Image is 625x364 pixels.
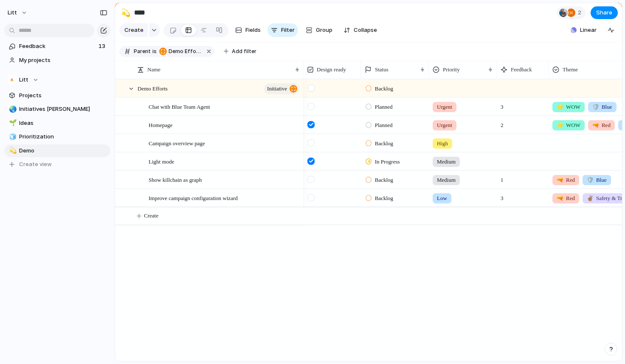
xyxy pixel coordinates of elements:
[443,65,460,74] span: Priority
[596,8,612,17] span: Share
[511,65,532,74] span: Feedback
[149,138,205,148] span: Campaign overview page
[437,194,447,203] span: Low
[19,42,96,51] span: Feedback
[4,130,110,143] a: 🧊Prioritization
[138,83,168,93] span: Demo Efforts
[437,103,452,111] span: Urgent
[245,26,261,34] span: Fields
[316,26,332,34] span: Group
[232,23,264,37] button: Fields
[124,26,144,34] span: Create
[4,144,110,157] a: 💫Demo
[121,7,130,18] div: 💫
[19,56,107,65] span: My projects
[375,158,400,166] span: In Progress
[4,6,32,20] button: Litt
[591,6,618,19] button: Share
[4,117,110,130] a: 🌱Ideas
[497,116,507,130] span: 2
[158,47,203,56] button: Demo Efforts
[119,23,148,37] button: Create
[557,194,575,203] span: Red
[9,146,15,155] div: 💫
[587,177,594,183] span: 🛡️
[19,119,107,127] span: Ideas
[159,48,202,55] span: Demo Efforts
[497,171,507,184] span: 1
[8,133,16,141] button: 🧊
[375,85,393,93] span: Backlog
[375,176,393,184] span: Backlog
[19,147,107,155] span: Demo
[587,195,594,201] span: ✌🏽
[19,91,107,100] span: Projects
[99,42,107,51] span: 13
[557,104,563,110] span: ⭐️
[4,103,110,116] a: 🌏Initiatives [PERSON_NAME]
[8,147,16,155] button: 💫
[267,83,287,95] span: initiative
[281,26,295,34] span: Filter
[375,103,393,111] span: Planned
[8,8,17,17] span: Litt
[497,98,507,111] span: 3
[4,54,110,67] a: My projects
[375,65,389,74] span: Status
[147,65,160,74] span: Name
[580,26,597,34] span: Linear
[557,177,563,183] span: 🔫
[354,26,377,34] span: Collapse
[557,195,563,201] span: 🔫
[19,133,107,141] span: Prioritization
[567,24,600,37] button: Linear
[19,160,52,169] span: Create view
[592,104,599,110] span: 🛡️
[149,193,238,203] span: Improve campaign configuration wizard
[144,212,158,220] span: Create
[9,132,15,142] div: 🧊
[151,47,158,56] button: is
[578,8,584,17] span: 2
[264,83,299,94] button: initiative
[437,158,456,166] span: Medium
[134,48,151,55] span: Parent
[4,40,110,53] a: Feedback13
[301,23,337,37] button: Group
[149,175,202,184] span: Show killchain as graph
[9,104,15,114] div: 🌏
[4,158,110,171] button: Create view
[557,122,563,128] span: ⭐️
[317,65,346,74] span: Design ready
[563,65,578,74] span: Theme
[267,23,298,37] button: Filter
[219,45,262,57] button: Add filter
[497,189,507,203] span: 3
[19,105,107,113] span: Initiatives [PERSON_NAME]
[437,121,452,130] span: Urgent
[149,120,172,130] span: Homepage
[19,76,28,84] span: Litt
[152,48,157,55] span: is
[375,139,393,148] span: Backlog
[149,156,174,166] span: Light mode
[8,105,16,113] button: 🌏
[119,6,132,20] button: 💫
[4,89,110,102] a: Projects
[340,23,380,37] button: Collapse
[232,48,256,55] span: Add filter
[4,73,110,86] button: Litt
[8,119,16,127] button: 🌱
[592,103,612,111] span: Blue
[169,48,202,55] span: Demo Efforts
[9,118,15,128] div: 🌱
[437,139,448,148] span: High
[557,176,575,184] span: Red
[375,121,393,130] span: Planned
[592,121,611,130] span: Red
[587,176,607,184] span: Blue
